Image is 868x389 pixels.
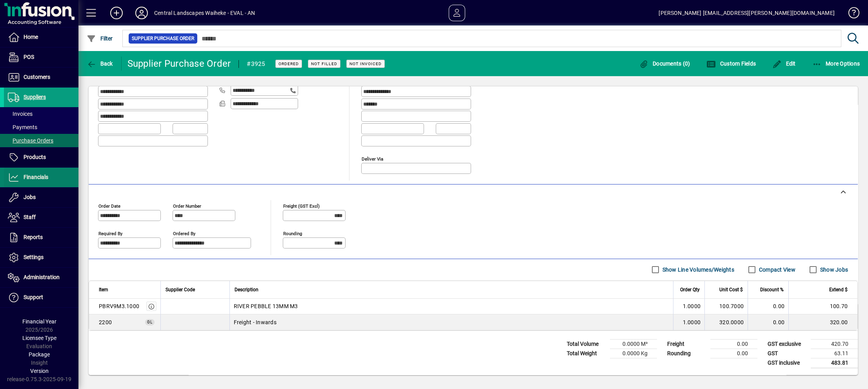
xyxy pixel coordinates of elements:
td: Rounding [663,349,710,358]
td: Freight [663,339,710,349]
span: Package [29,351,50,358]
mat-label: Order date [98,203,120,208]
span: Ordered [278,61,299,66]
label: Compact View [757,266,795,274]
label: Show Line Volumes/Weights [661,266,734,274]
span: Filter [87,35,113,42]
div: Central Landscapes Waiheke - EVAL - AN [154,7,255,19]
mat-label: Ordered by [173,230,195,236]
span: Payments [8,124,37,130]
a: Home [4,27,78,47]
app-page-header-button: Back [78,57,122,71]
span: Administration [24,274,60,280]
a: Reports [4,228,78,247]
div: Supplier Purchase Order [127,57,231,70]
span: Version [30,368,49,374]
a: Purchase Orders [4,134,78,147]
td: Total Volume [563,339,610,349]
a: Payments [4,121,78,134]
span: Not Invoiced [349,61,382,66]
span: Staff [24,214,36,220]
td: 0.0000 Kg [610,349,657,358]
span: Settings [24,254,44,260]
span: Item [99,285,108,294]
span: GL [147,320,153,324]
td: 320.0000 [704,314,748,330]
span: Reports [24,234,43,240]
mat-label: Rounding [283,230,302,236]
span: Financials [24,174,48,180]
td: 320.00 [788,314,857,330]
td: 100.70 [788,299,857,314]
button: Back [85,57,115,71]
span: Freight - Inwards [234,318,277,326]
span: Supplier Purchase Order [132,35,194,42]
span: POS [24,54,34,60]
a: POS [4,47,78,67]
div: #3925 [247,58,265,70]
span: Invoices [8,111,33,117]
button: Add [104,6,129,20]
a: Invoices [4,107,78,121]
td: 0.00 [710,339,757,349]
span: Discount % [760,285,784,294]
a: Administration [4,268,78,287]
button: Documents (0) [637,57,692,71]
span: Back [87,60,113,67]
button: Edit [770,57,798,71]
button: Profile [129,6,154,20]
span: More Options [812,60,860,67]
mat-label: Deliver via [362,156,383,161]
td: 100.7000 [704,299,748,314]
span: Edit [772,60,796,67]
a: Jobs [4,188,78,207]
td: GST [764,349,811,358]
span: Extend $ [829,285,848,294]
td: 420.70 [811,339,858,349]
span: Description [235,285,258,294]
span: Home [24,34,38,40]
a: Staff [4,208,78,227]
span: Financial Year [22,318,56,325]
mat-label: Order number [173,203,201,208]
span: Documents (0) [639,60,690,67]
span: Support [24,294,43,300]
td: 0.00 [748,314,788,330]
span: Custom Fields [706,60,756,67]
mat-label: Required by [98,230,122,236]
a: Settings [4,248,78,267]
span: Suppliers [24,94,46,100]
a: Customers [4,68,78,87]
span: Customers [24,74,50,80]
td: 483.81 [811,358,858,368]
span: Unit Cost $ [719,285,743,294]
label: Show Jobs [819,266,848,274]
td: 0.0000 M³ [610,339,657,349]
span: Freight - Inwards [99,318,112,326]
a: Financials [4,168,78,187]
td: 0.00 [748,299,788,314]
td: 1.0000 [673,314,704,330]
span: Purchase Orders [8,137,53,144]
span: Supplier Code [166,285,195,294]
a: Products [4,148,78,167]
td: GST inclusive [764,358,811,368]
span: Licensee Type [22,335,56,341]
span: Not Filled [311,61,337,66]
button: More Options [810,57,862,71]
div: [PERSON_NAME] [EMAIL_ADDRESS][PERSON_NAME][DOMAIN_NAME] [659,7,835,19]
span: Jobs [24,194,36,200]
td: Total Weight [563,349,610,358]
span: Order Qty [680,285,700,294]
span: RIVER PEBBLE 13MM M3 [234,302,298,310]
td: 63.11 [811,349,858,358]
td: 0.00 [710,349,757,358]
button: Custom Fields [704,57,758,71]
button: Filter [85,31,115,46]
td: 1.0000 [673,299,704,314]
a: Knowledge Base [843,2,858,27]
td: GST exclusive [764,339,811,349]
mat-label: Freight (GST excl) [283,203,320,208]
span: Products [24,154,46,160]
div: PBRV9M3.1000 [99,302,139,310]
